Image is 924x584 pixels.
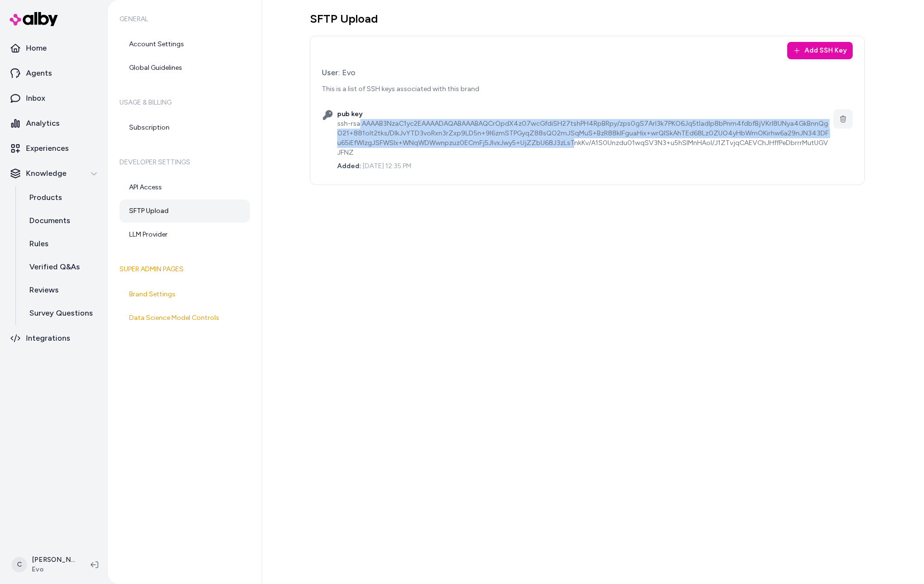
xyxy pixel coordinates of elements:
p: Analytics [26,118,60,129]
h6: Developer Settings [119,149,250,176]
a: Agents [4,62,104,85]
a: Global Guidelines [119,56,250,80]
p: Verified Q&As [29,261,80,273]
h6: Usage & Billing [119,89,250,116]
a: Data Science Model Controls [119,306,250,330]
a: LLM Provider [119,223,250,246]
p: Reviews [29,284,59,296]
p: Experiences [26,143,69,154]
p: Rules [29,238,49,250]
a: Account Settings [119,33,250,56]
p: Knowledge [26,168,66,179]
p: Survey Questions [29,307,93,319]
a: Survey Questions [20,302,104,325]
div: Evo [322,67,853,79]
a: Subscription [119,116,250,139]
p: Home [26,42,47,54]
p: This is a list of SSH keys associated with this brand [322,84,853,94]
button: C[PERSON_NAME]Evo [6,549,83,580]
img: alby Logo [10,12,58,26]
h3: pub key [337,109,830,119]
div: ssh-rsa AAAAB3NzaC1yc2EAAAADAQABAAABAQCrOpdX4z07wcGfdiSH27tshPH4RpBRpy/zps0gS7ArI3k7PKO6Jq5tIadlp... [337,119,830,158]
a: Rules [20,232,104,255]
a: Experiences [4,137,104,160]
a: Inbox [4,87,104,110]
h1: SFTP Upload [310,12,865,26]
p: Documents [29,215,70,226]
div: [DATE] 12:35 PM [337,158,830,171]
span: User: [322,68,340,77]
p: Integrations [26,332,70,344]
h6: General [119,6,250,33]
a: Documents [20,209,104,232]
p: [PERSON_NAME] [32,555,75,565]
a: Home [4,37,104,60]
p: Agents [26,67,52,79]
span: C [12,557,27,572]
a: SFTP Upload [119,199,250,223]
h6: Super Admin Pages [119,256,250,283]
span: Evo [32,565,75,574]
button: Knowledge [4,162,104,185]
a: Reviews [20,279,104,302]
a: Integrations [4,327,104,350]
p: Inbox [26,93,45,104]
a: Verified Q&As [20,255,104,279]
a: Analytics [4,112,104,135]
a: Products [20,186,104,209]
p: Products [29,192,62,203]
a: Brand Settings [119,283,250,306]
button: Add SSH Key [787,42,853,59]
a: API Access [119,176,250,199]
span: Added: [337,162,361,170]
